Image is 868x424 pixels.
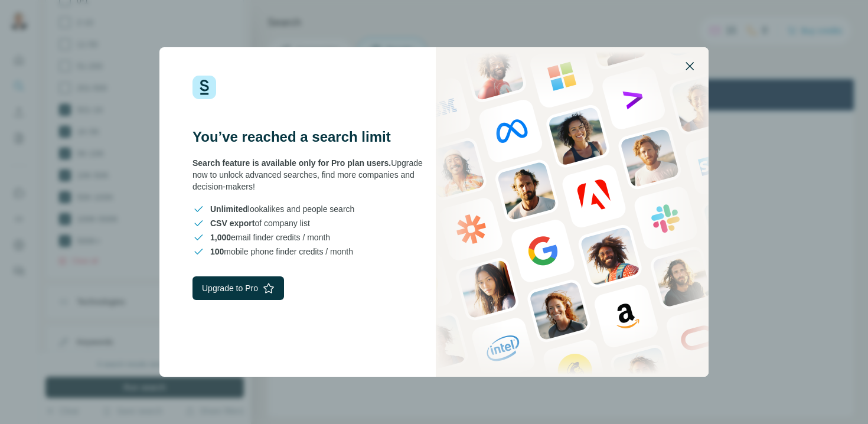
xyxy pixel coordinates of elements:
[210,2,377,28] div: Upgrade plan for full access to Surfe
[210,204,248,214] span: Unlimited
[436,47,709,377] img: Surfe Stock Photo - showing people and technologies
[210,233,231,242] span: 1,000
[192,76,216,99] img: Surfe Logo
[192,276,284,300] button: Upgrade to Pro
[210,203,354,215] span: lookalikes and people search
[192,128,434,146] h3: You’ve reached a search limit
[210,217,310,229] span: of company list
[192,157,434,193] div: Upgrade now to unlock advanced searches, find more companies and decision-makers!
[210,247,224,256] span: 100
[210,218,254,228] span: CSV export
[210,246,353,257] span: mobile phone finder credits / month
[192,158,391,168] span: Search feature is available only for Pro plan users.
[210,231,330,243] span: email finder credits / month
